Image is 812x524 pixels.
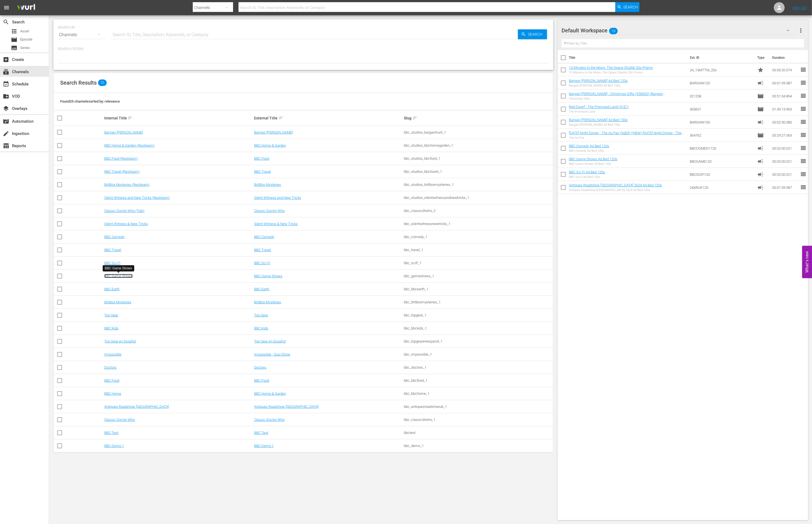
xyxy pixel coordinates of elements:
[770,155,800,168] td: 00:02:00.021
[404,274,552,278] div: bbc_gameshows_1
[404,431,552,435] div: bbctest
[757,184,764,191] span: Ad
[104,326,118,330] a: BBC Kids
[800,119,807,125] span: reorder
[254,274,283,278] a: BBC Game Shows
[800,132,807,138] span: reorder
[770,116,800,129] td: 00:02:30.080
[800,79,807,86] span: reorder
[802,246,812,278] button: Open Feedback Widget
[279,116,283,121] span: sort
[254,143,286,147] a: BBC Home & Garden
[569,118,628,122] a: Bargain [PERSON_NAME] Ad Bed 150s
[609,25,618,37] span: 10
[569,105,629,109] a: Red Dwarf - The Promised Land (S1E1)
[754,50,769,65] th: Type
[104,378,119,383] a: BBC Food
[104,130,143,134] a: Bargain [PERSON_NAME]
[404,222,552,226] div: bbc_silentwitnessnewtricks_1
[770,181,800,194] td: 00:01:59.987
[60,79,97,86] span: Search Results
[104,365,117,369] a: Doctors
[104,405,169,409] a: Antiques Roadshow [GEOGRAPHIC_DATA]
[13,1,39,14] img: ans4CAIJ8jUAAAAAAAAAAAAAAAAAAAAAAAAgQb4GAAAAAAAAAAAAAAAAAAAAAAAAJMjXAAAAAAAAAAAAAAAAAAAAAAAAgAT5G...
[569,136,686,140] div: The Au Pair
[254,444,274,448] a: BBC Demo 1
[104,339,136,343] a: Top Gear en Español
[11,45,17,51] span: Series
[104,444,124,448] a: BBC Demo 1
[254,130,293,134] a: Bargain [PERSON_NAME]
[254,339,286,343] a: Top Gear en Español
[104,196,170,200] a: Silent Witness and New Tricks (Restream)
[254,222,298,226] a: Silent Witness & New Tricks
[404,444,552,448] div: bbc_demo_1
[404,115,552,121] div: Slug
[254,300,281,304] a: BritBox Mysteries
[254,248,271,252] a: BBC Travel
[404,196,552,200] div: bbc_studios_silentwitnessandnewtricks_1
[254,431,268,435] a: BBC Test
[569,144,609,148] a: BBC Comedy Ad Bed 120s
[569,97,686,100] div: Christmas Gifts
[687,50,754,65] th: Ext. ID
[254,261,270,265] a: BBC Sci-Fi
[404,392,552,396] div: bbc_bbchome_1
[60,99,120,103] span: Found 25 channels sorted by: relevance
[569,92,665,100] a: Bargain [PERSON_NAME] - Christmas Gifts (S56E32) (Bargain [PERSON_NAME] - Christmas Gifts (S56E32...
[11,36,17,43] span: Episode
[569,79,628,83] a: Bargain [PERSON_NAME] Ad Bed 120s
[569,50,687,65] th: Title
[757,93,764,99] span: Episode
[3,105,9,112] span: Overlays
[518,29,547,39] button: Search
[569,162,618,166] div: BBC Game Shows Ad Bed 120s
[254,378,269,383] a: BBC Food
[3,118,9,125] span: movie_filter
[688,129,755,142] td: 364762
[3,130,9,137] span: create
[104,261,120,265] a: BBC Sci-Fi
[404,235,552,239] div: bbc_comedy_1
[404,365,552,369] div: bbc_doctors_1
[20,45,30,51] span: Series
[254,287,270,291] a: BBC Earth
[128,116,133,121] span: sort
[770,90,800,103] td: 00:51:34.894
[104,115,252,121] div: Internal Title
[404,313,552,317] div: bbc_topgear_1
[254,156,269,161] a: BBC Food
[104,209,144,213] a: Classic Doctor Who (Tubi)
[770,142,800,155] td: 00:02:00.021
[615,2,639,12] button: Search
[757,145,764,152] span: Ad
[3,81,9,87] span: Schedule
[800,66,807,73] span: reorder
[770,63,800,76] td: 00:00:20.074
[569,84,628,87] div: Bargain [PERSON_NAME] Ad Bed 120s
[104,274,133,278] a: BBC Game Shows
[569,131,684,139] a: [DATE] Night Dinner - The Au Pair (S6E3) ((NEW) [DATE] Night Dinner - The Au Pair (S6E3) (00:30:00))
[404,378,552,383] div: bbc_bbcfood_1
[757,67,764,73] span: Promo
[104,235,124,239] a: BBC Comedy
[688,116,755,129] td: BARGAIN150
[104,352,121,356] a: Impossible
[770,129,800,142] td: 00:29:27.063
[688,90,755,103] td: 321258
[3,93,9,100] span: create_new_folder
[58,27,106,42] div: Channels
[404,248,552,252] div: bbc_travel_1
[404,183,552,187] div: bbc_studios_britboxmysteries_1
[569,110,629,113] div: The Promised Land
[254,169,271,174] a: BBC Travel
[404,339,552,343] div: bbc_topgearenespanol_1
[104,169,139,174] a: BBC Travel (Restream)
[800,145,807,151] span: reorder
[254,418,285,422] a: Classic Doctor Who
[104,183,149,187] a: BritBox Mysteries (Restream)
[757,106,764,112] span: Episode
[254,313,268,317] a: Top Gear
[770,76,800,90] td: 00:01:59.987
[404,405,552,409] div: bbc_antiquesroadshowuk_1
